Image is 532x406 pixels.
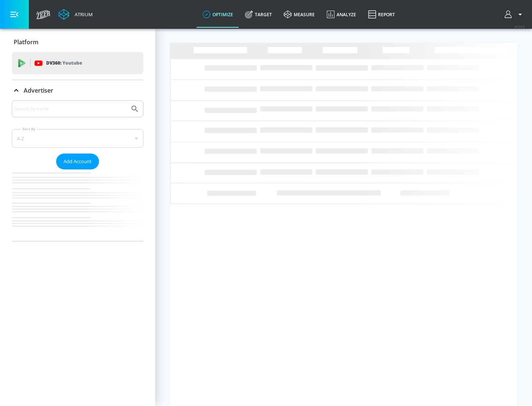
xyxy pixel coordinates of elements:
[21,127,37,131] label: Sort By
[362,1,401,28] a: Report
[12,100,143,241] div: Advertiser
[72,11,93,18] div: Atrium
[56,154,99,169] button: Add Account
[197,1,239,28] a: optimize
[239,1,278,28] a: Target
[12,80,143,101] div: Advertiser
[46,59,82,67] p: DV360:
[514,24,525,28] span: v 4.24.0
[64,157,92,166] span: Add Account
[12,129,143,148] div: A-Z
[14,38,38,46] p: Platform
[58,9,93,20] a: Atrium
[24,86,53,94] p: Advertiser
[12,52,143,74] div: DV360: Youtube
[12,32,143,52] div: Platform
[12,169,143,241] nav: list of Advertiser
[15,104,127,114] input: Search by name
[321,1,362,28] a: Analyze
[278,1,321,28] a: measure
[62,59,82,67] p: Youtube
